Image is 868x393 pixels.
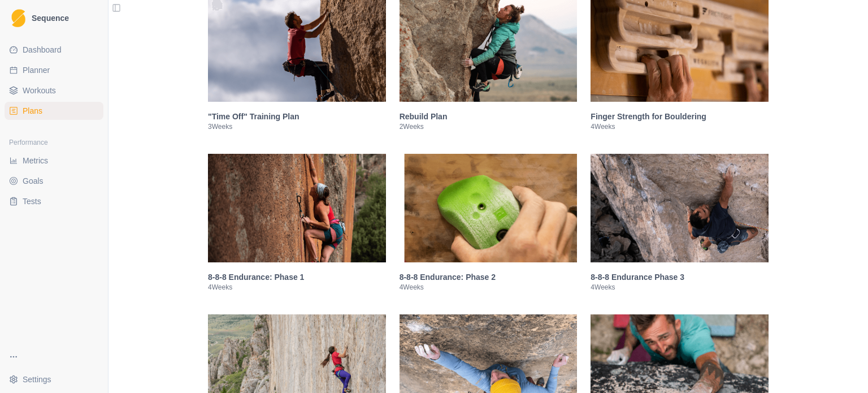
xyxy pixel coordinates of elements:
[208,122,386,131] p: 3 Weeks
[32,14,69,22] span: Sequence
[591,122,769,131] p: 4 Weeks
[23,85,56,96] span: Workouts
[400,154,578,262] img: 8-8-8 Endurance: Phase 2
[400,283,578,292] p: 4 Weeks
[591,271,769,283] h3: 8-8-8 Endurance Phase 3
[591,283,769,292] p: 4 Weeks
[400,111,578,122] h3: Rebuild Plan
[208,271,386,283] h3: 8-8-8 Endurance: Phase 1
[591,111,769,122] h3: Finger Strength for Bouldering
[5,81,103,100] a: Workouts
[23,105,42,116] span: Plans
[23,175,44,187] span: Goals
[5,5,103,32] a: LogoSequence
[5,370,103,388] button: Settings
[23,196,41,207] span: Tests
[400,271,578,283] h3: 8-8-8 Endurance: Phase 2
[5,133,103,152] div: Performance
[11,9,25,28] img: Logo
[23,64,50,76] span: Planner
[591,154,769,262] img: 8-8-8 Endurance Phase 3
[23,155,48,166] span: Metrics
[5,102,103,120] a: Plans
[208,154,386,262] img: 8-8-8 Endurance: Phase 1
[5,61,103,79] a: Planner
[5,192,103,210] a: Tests
[400,122,578,131] p: 2 Weeks
[208,111,386,122] h3: "Time Off" Training Plan
[23,44,62,55] span: Dashboard
[5,152,103,170] a: Metrics
[5,172,103,190] a: Goals
[208,283,386,292] p: 4 Weeks
[5,41,103,59] a: Dashboard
